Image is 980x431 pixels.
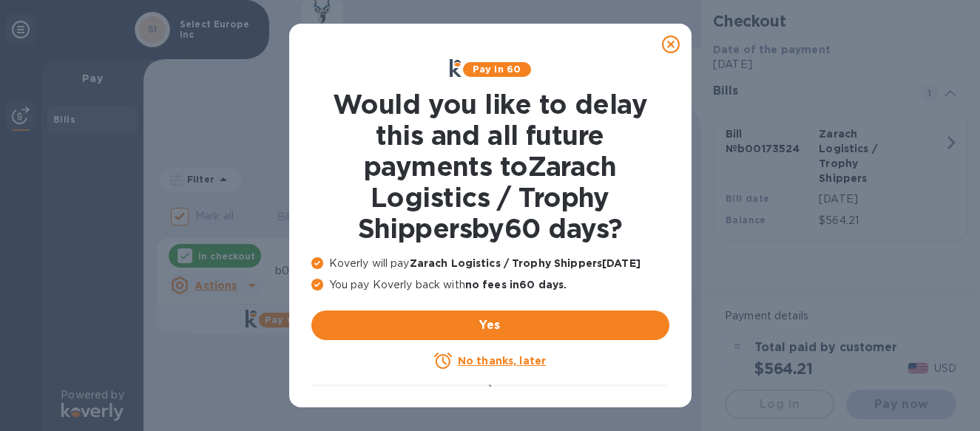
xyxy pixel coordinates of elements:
button: Yes [311,310,669,340]
b: no fees in 60 days . [465,279,567,291]
p: Koverly will pay [311,256,669,271]
h1: Would you like to delay this and all future payments to Zarach Logistics / Trophy Shippers by 60 ... [311,89,669,244]
p: You pay Koverly back with [311,277,669,293]
b: Zarach Logistics / Trophy Shippers [DATE] [410,257,641,269]
b: Pay in 60 [473,64,521,75]
u: No thanks, later [458,355,546,367]
span: Yes [323,316,658,334]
